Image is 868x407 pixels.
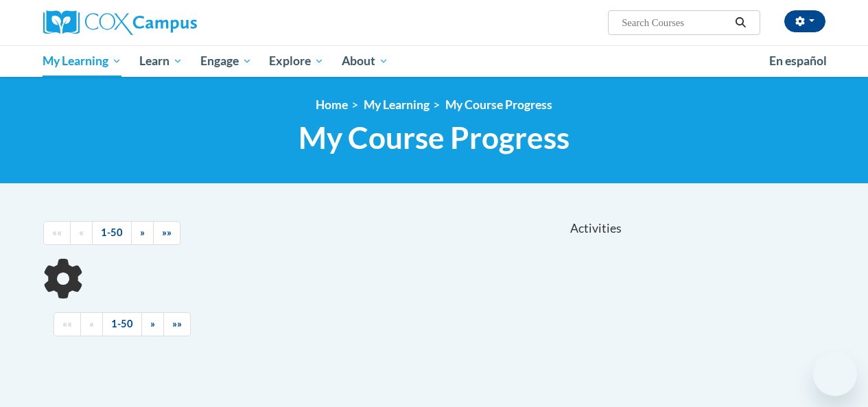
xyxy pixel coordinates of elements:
[342,53,388,69] span: About
[760,47,836,75] a: En español
[316,97,348,112] a: Home
[298,119,570,156] span: My Course Progress
[620,14,730,31] input: Search Courses
[89,318,94,329] span: «
[43,10,197,35] img: Cox Campus
[150,318,155,329] span: »
[43,10,290,35] a: Cox Campus
[54,312,81,336] a: Begining
[813,352,857,396] iframe: Button to launch messaging window
[43,53,121,69] span: My Learning
[139,53,183,69] span: Learn
[191,45,261,77] a: Engage
[34,45,131,77] a: My Learning
[769,54,827,68] span: En español
[141,312,164,336] a: Next
[333,45,397,77] a: About
[62,318,72,329] span: ««
[140,226,145,238] span: »
[570,221,622,236] span: Activities
[784,10,825,32] button: Account Settings
[102,312,142,336] a: 1-50
[33,45,836,77] div: Main menu
[79,226,84,238] span: «
[445,97,552,112] a: My Course Progress
[131,221,154,245] a: Next
[162,226,172,238] span: »»
[269,53,324,69] span: Explore
[52,226,62,238] span: ««
[130,45,191,77] a: Learn
[92,221,132,245] a: 1-50
[43,221,71,245] a: Begining
[200,53,252,69] span: Engage
[80,312,103,336] a: Previous
[260,45,333,77] a: Explore
[153,221,180,245] a: End
[730,14,751,31] button: Search
[70,221,93,245] a: Previous
[364,97,430,112] a: My Learning
[172,318,182,329] span: »»
[163,312,191,336] a: End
